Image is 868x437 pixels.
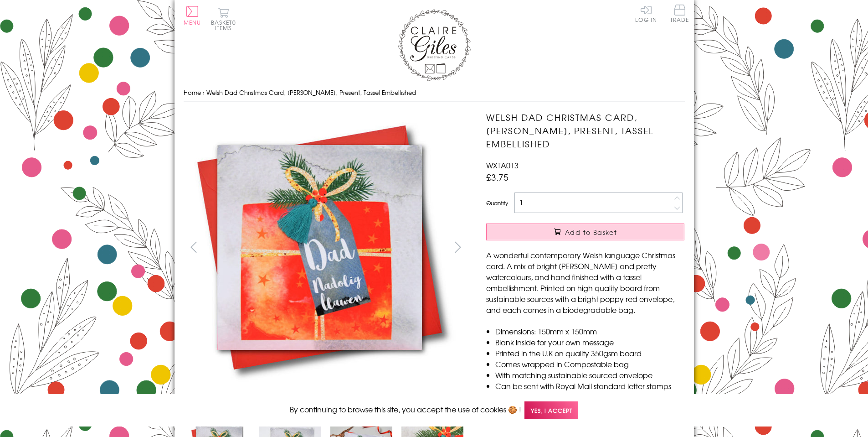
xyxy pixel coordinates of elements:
[184,83,685,102] nav: breadcrumbs
[486,199,508,207] label: Quantity
[486,111,684,150] h1: Welsh Dad Christmas Card, [PERSON_NAME], Present, Tassel Embellished
[524,401,578,419] span: Yes, I accept
[398,9,471,81] img: Claire Giles Greetings Cards
[183,111,457,384] img: Welsh Dad Christmas Card, Nadolig Llawen, Present, Tassel Embellished
[495,337,684,348] li: Blank inside for your own message
[206,88,416,97] span: Welsh Dad Christmas Card, [PERSON_NAME], Present, Tassel Embellished
[184,6,201,25] button: Menu
[468,111,741,385] img: Welsh Dad Christmas Card, Nadolig Llawen, Present, Tassel Embellished
[495,348,684,359] li: Printed in the U.K on quality 350gsm board
[635,5,657,22] a: Log In
[670,5,689,22] span: Trade
[184,18,201,26] span: Menu
[486,224,684,240] button: Add to Basket
[670,5,689,24] a: Trade
[215,18,236,32] span: 0 items
[447,237,468,257] button: next
[495,369,684,380] li: With matching sustainable sourced envelope
[565,228,617,237] span: Add to Basket
[486,250,684,315] p: A wonderful contemporary Welsh language Christmas card. A mix of bright [PERSON_NAME] and pretty ...
[184,237,204,257] button: prev
[211,7,236,31] button: Basket0 items
[495,326,684,337] li: Dimensions: 150mm x 150mm
[495,359,684,369] li: Comes wrapped in Compostable bag
[486,160,519,171] span: WXTA013
[184,88,201,97] a: Home
[486,171,508,183] span: £3.75
[203,88,205,97] span: ›
[495,380,684,391] li: Can be sent with Royal Mail standard letter stamps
